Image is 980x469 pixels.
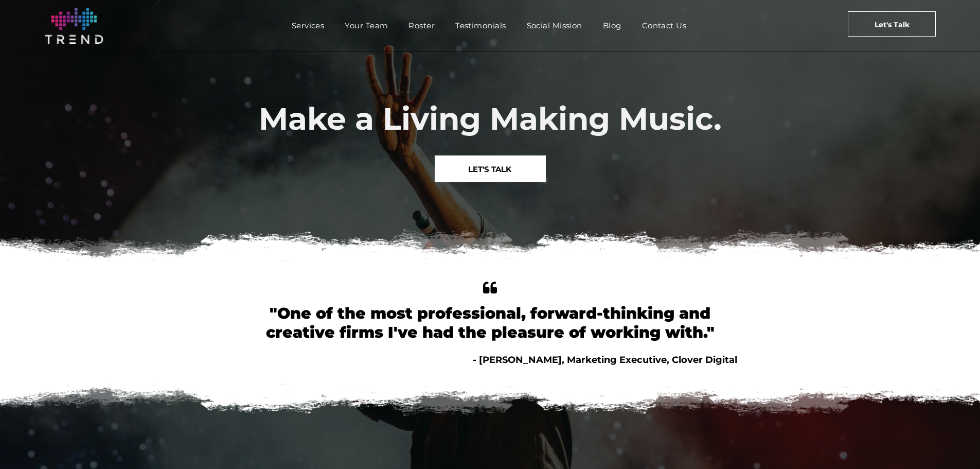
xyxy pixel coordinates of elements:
[259,100,722,137] span: Make a Living Making Music.
[266,304,715,342] font: "One of the most professional, forward-thinking and creative firms I've had the pleasure of worki...
[632,18,697,33] a: Contact Us
[473,354,737,366] span: - [PERSON_NAME], Marketing Executive, Clover Digital
[875,12,910,38] span: Let's Talk
[848,11,936,37] a: Let's Talk
[593,18,632,33] a: Blog
[516,18,593,33] a: Social Mission
[445,18,516,33] a: Testimonials
[468,156,511,182] span: LET'S TALK
[398,18,445,33] a: Roster
[45,8,103,44] img: logo
[334,18,398,33] a: Your Team
[281,18,335,33] a: Services
[435,155,546,182] a: LET'S TALK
